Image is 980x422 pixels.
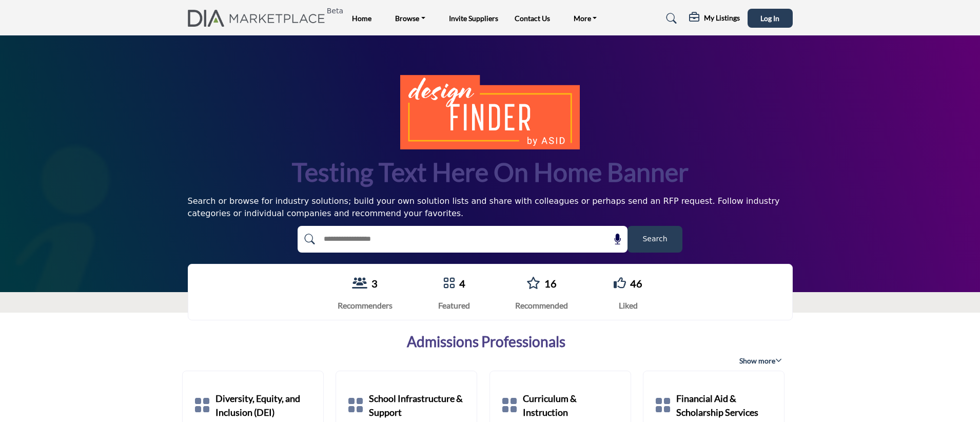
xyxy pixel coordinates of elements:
button: Log In [748,9,793,28]
button: Search [628,226,682,253]
a: Search [656,10,683,27]
div: Recommenders [338,299,393,312]
span: Log In [760,14,779,23]
a: Beta [188,10,331,27]
a: Go to Featured [443,277,455,291]
a: More [566,11,604,26]
span: Search [642,234,667,244]
div: Liked [614,299,642,312]
div: Recommended [515,299,568,312]
a: Browse [388,11,433,26]
a: View Recommenders [352,277,367,291]
a: 4 [459,277,465,290]
a: 16 [544,277,557,290]
div: Featured [438,299,470,312]
a: 3 [371,277,378,290]
div: My Listings [689,12,740,25]
a: Contact Us [515,14,550,23]
img: Site Logo [188,10,331,27]
h5: My Listings [704,13,740,23]
a: Admissions Professionals [407,333,565,351]
a: 46 [630,277,642,290]
span: Show more [739,356,782,366]
a: Home [352,14,371,23]
i: Go to Liked [614,277,626,289]
img: image [400,75,580,149]
a: Go to Recommended [526,277,540,291]
h1: Testing text here on home banner [292,156,689,189]
h6: Beta [327,7,343,15]
a: Invite Suppliers [449,14,498,23]
div: Search or browse for industry solutions; build your own solution lists and share with colleagues ... [188,195,793,220]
